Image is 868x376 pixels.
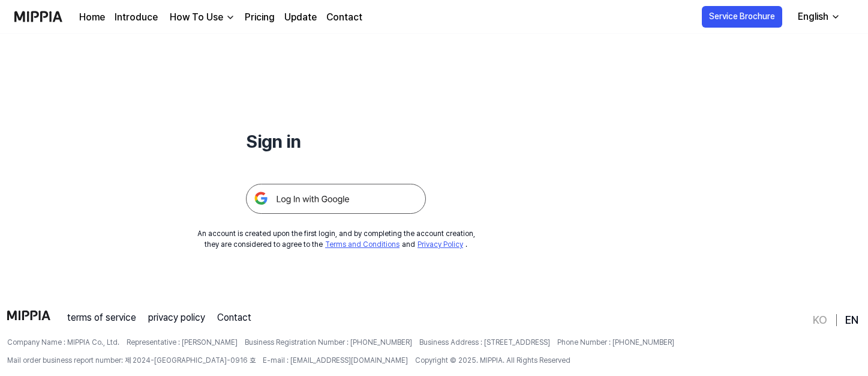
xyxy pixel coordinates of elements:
button: How To Use [167,10,235,25]
h1: Sign in [246,128,426,155]
span: Representative : [PERSON_NAME] [127,337,238,348]
div: How To Use [167,10,226,25]
a: privacy policy [148,311,205,325]
button: Service Brochure [702,6,782,28]
a: KO [813,313,827,327]
img: down [226,13,235,22]
a: Pricing [245,10,275,25]
img: 구글 로그인 버튼 [246,184,426,214]
span: Company Name : MIPPIA Co., Ltd. [7,337,119,348]
a: Privacy Policy [418,240,463,249]
a: Contact [217,311,251,325]
button: English [788,5,848,29]
div: An account is created upon the first login, and by completing the account creation, they are cons... [197,228,475,250]
a: Update [284,10,317,25]
span: E-mail : [EMAIL_ADDRESS][DOMAIN_NAME] [263,355,408,366]
span: Mail order business report number: 제 2024-[GEOGRAPHIC_DATA]-0916 호 [7,355,256,366]
span: Business Registration Number : [PHONE_NUMBER] [245,337,412,348]
span: Phone Number : [PHONE_NUMBER] [557,337,674,348]
a: Introduce [115,10,158,25]
a: EN [845,313,858,327]
span: Copyright © 2025. MIPPIA. All Rights Reserved [415,355,570,366]
a: Contact [326,10,362,25]
span: Business Address : [STREET_ADDRESS] [419,337,550,348]
a: Home [79,10,105,25]
img: logo [7,311,50,320]
div: English [795,10,831,24]
a: Terms and Conditions [325,240,400,249]
a: terms of service [67,311,136,325]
